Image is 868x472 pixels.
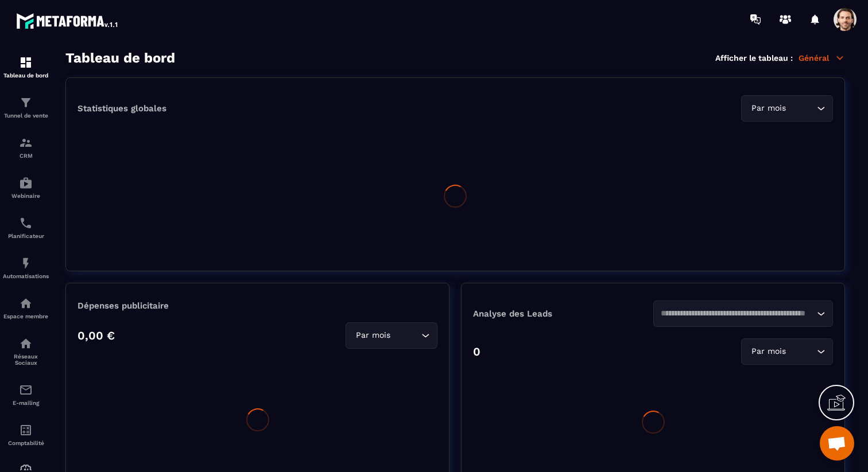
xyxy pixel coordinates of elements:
[3,353,49,366] p: Réseaux Sociaux
[3,233,49,239] p: Planificateur
[749,345,788,358] span: Par mois
[3,208,49,248] a: schedulerschedulerPlanificateur
[3,72,49,79] p: Tableau de bord
[741,338,833,365] div: Search for option
[788,345,814,358] input: Search for option
[65,50,175,66] h3: Tableau de bord
[3,153,49,159] p: CRM
[749,102,788,115] span: Par mois
[353,329,393,342] span: Par mois
[19,136,33,150] img: formation
[19,337,33,350] img: social-network
[16,10,119,31] img: logo
[741,95,833,122] div: Search for option
[788,102,814,115] input: Search for option
[19,96,33,110] img: formation
[820,426,854,461] a: Ouvrir le chat
[19,176,33,190] img: automations
[473,309,653,319] p: Analyse des Leads
[661,307,815,320] input: Search for option
[3,313,49,319] p: Espace membre
[77,329,115,342] p: 0,00 €
[19,423,33,437] img: accountant
[799,53,845,63] p: Général
[77,103,166,114] p: Statistiques globales
[3,193,49,199] p: Webinaire
[3,400,49,406] p: E-mailing
[19,383,33,397] img: email
[3,328,49,375] a: social-networksocial-networkRéseaux Sociaux
[3,167,49,208] a: automationsautomationsWebinaire
[3,288,49,328] a: automationsautomationsEspace membre
[19,297,33,310] img: automations
[3,440,49,446] p: Comptabilité
[19,256,33,270] img: automations
[19,216,33,230] img: scheduler
[3,112,49,119] p: Tunnel de vente
[3,248,49,288] a: automationsautomationsAutomatisations
[3,87,49,127] a: formationformationTunnel de vente
[77,301,437,311] p: Dépenses publicitaire
[3,415,49,455] a: accountantaccountantComptabilité
[393,329,418,342] input: Search for option
[3,47,49,87] a: formationformationTableau de bord
[3,127,49,167] a: formationformationCRM
[473,345,480,358] p: 0
[346,322,437,349] div: Search for option
[653,301,834,327] div: Search for option
[3,375,49,415] a: emailemailE-mailing
[19,56,33,69] img: formation
[3,273,49,279] p: Automatisations
[715,53,793,63] p: Afficher le tableau :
